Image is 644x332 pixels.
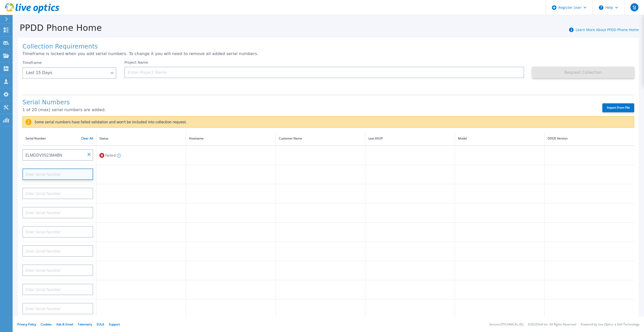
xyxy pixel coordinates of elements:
div: Failed [99,151,183,160]
p: 1 of 20 (max) serial numbers are added. [22,108,594,112]
input: Enter Serial Number [22,284,93,295]
div: Last 15 Days [26,70,107,75]
a: Telemetry [78,322,92,326]
th: Status [96,132,186,146]
input: Enter Serial Number [22,265,93,276]
label: Some serial numbers have failed validation and won't be included into collection request. [32,120,187,124]
label: Import From File [602,103,634,112]
input: Enter Serial Number [22,169,93,180]
button: Request Collection [532,67,634,78]
th: Model [455,132,545,146]
span: SJ [633,5,636,9]
label: Project Name [124,61,148,64]
input: Enter Serial Number [22,245,93,257]
a: Ads & Email [56,322,73,326]
a: EULA [97,322,104,326]
h1: Serial Numbers [22,99,594,106]
input: Enter Serial Number [22,226,93,238]
a: Support [109,322,120,326]
li: Powered by Live Optics, a Dell Technology [581,323,639,326]
h1: Collection Requirements [22,43,634,50]
a: Privacy Policy [17,322,36,326]
th: DDOS Version [545,132,634,146]
input: Enter Serial Number [22,188,93,199]
th: Customer Name [276,132,365,146]
li: Version: [TECHNICAL_ID] [489,323,523,326]
p: Timeframe is locked when you add serial numbers. To change it you will need to remove all added s... [22,52,634,56]
a: Cookies [41,322,52,326]
input: Enter Serial Number [22,149,93,161]
input: Enter Serial Number [22,207,93,218]
th: Hostname [186,132,276,146]
input: Enter Project Name [124,67,524,78]
a: Clear All [81,137,93,140]
label: Timeframe [22,61,42,65]
a: Learn More About PPDD Phone Home [576,27,639,32]
div: Serial Number [25,136,93,141]
li: © 2025 Dell Inc. All Rights Reserved [528,323,576,326]
input: Enter Serial Number [22,303,93,314]
th: Last ASUP [365,132,455,146]
h1: PPDD Phone Home [13,23,102,33]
